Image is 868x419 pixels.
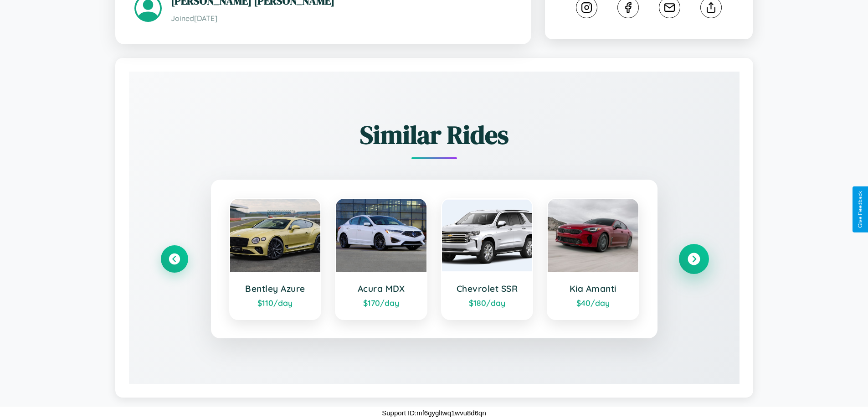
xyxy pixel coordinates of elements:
div: $ 180 /day [451,298,524,308]
h3: Chevrolet SSR [451,283,524,294]
div: $ 40 /day [557,298,629,308]
a: Acura MDX$170/day [335,198,427,320]
h3: Kia Amanti [557,283,629,294]
h2: Similar Rides [161,117,708,152]
div: $ 110 /day [239,298,312,308]
p: Joined [DATE] [171,12,512,25]
h3: Bentley Azure [239,283,312,294]
div: $ 170 /day [345,298,417,308]
a: Kia Amanti$40/day [547,198,639,320]
p: Support ID: mf6gygltwq1wvu8d6qn [382,407,486,419]
a: Bentley Azure$110/day [229,198,322,320]
div: Give Feedback [857,191,863,228]
a: Chevrolet SSR$180/day [441,198,534,320]
h3: Acura MDX [345,283,417,294]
